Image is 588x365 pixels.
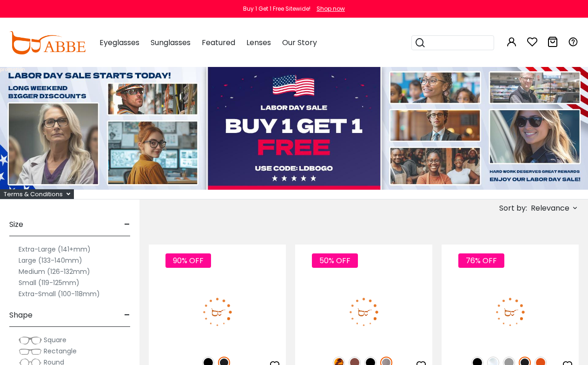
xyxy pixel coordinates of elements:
span: Size [9,213,23,236]
span: - [124,304,130,326]
img: Gun Laya - Plastic ,Universal Bridge Fit [295,278,432,346]
span: Sunglasses [151,37,191,48]
img: Rectangle.png [19,347,42,356]
label: Large (133-140mm) [19,255,82,266]
div: Shop now [317,5,345,13]
span: Lenses [246,37,271,48]
span: Eyeglasses [99,37,139,48]
img: Matte-black Nocan - TR ,Universal Bridge Fit [442,278,579,346]
img: abbeglasses.com [9,31,86,54]
span: Featured [202,37,235,48]
span: Our Story [282,37,317,48]
label: Extra-Large (141+mm) [19,244,91,255]
a: Shop now [312,5,345,13]
span: Rectangle [44,346,77,356]
label: Medium (126-132mm) [19,266,90,277]
span: Relevance [531,200,569,217]
span: Square [44,335,66,345]
label: Small (119-125mm) [19,277,79,288]
span: Sort by: [499,203,527,213]
span: 50% OFF [312,253,358,268]
span: 90% OFF [165,253,211,268]
span: - [124,213,130,236]
span: 76% OFF [458,253,504,268]
img: Matte-black Youngitive - Plastic ,Adjust Nose Pads [149,278,286,346]
img: Square.png [19,336,42,345]
div: Buy 1 Get 1 Free Sitewide! [243,5,311,13]
label: Extra-Small (100-118mm) [19,288,100,299]
span: Shape [9,304,33,326]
